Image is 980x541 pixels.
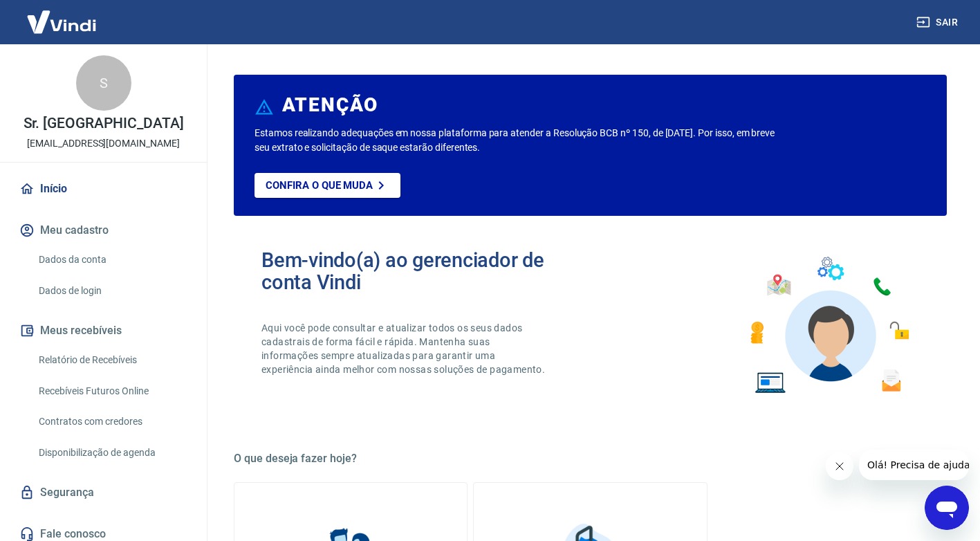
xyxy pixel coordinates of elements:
iframe: Mensagem da empresa [859,450,969,480]
a: Recebíveis Futuros Online [33,377,190,405]
p: Confira o que muda [266,179,373,192]
img: Imagem de um avatar masculino com diversos icones exemplificando as funcionalidades do gerenciado... [738,249,919,402]
img: Vindi [17,1,107,43]
a: Início [17,174,190,204]
a: Confira o que muda [255,173,400,198]
button: Meu cadastro [17,215,190,246]
button: Meus recebíveis [17,315,190,346]
a: Contratos com credores [33,407,190,436]
p: Sr. [GEOGRAPHIC_DATA] [24,116,184,131]
h6: ATENÇÃO [282,98,378,112]
p: [EMAIL_ADDRESS][DOMAIN_NAME] [27,136,180,151]
span: Olá! Precisa de ajuda? [8,10,116,21]
h5: O que deseja fazer hoje? [234,452,947,466]
a: Dados de login [33,277,190,305]
button: Sair [914,10,963,35]
div: S [76,55,131,111]
p: Estamos realizando adequações em nossa plataforma para atender a Resolução BCB nº 150, de [DATE].... [255,126,792,155]
iframe: Fechar mensagem [826,452,853,480]
a: Dados da conta [33,246,190,274]
a: Disponibilização de agenda [33,439,190,467]
iframe: Botão para abrir a janela de mensagens [925,486,969,530]
h2: Bem-vindo(a) ao gerenciador de conta Vindi [261,249,591,293]
p: Aqui você pode consultar e atualizar todos os seus dados cadastrais de forma fácil e rápida. Mant... [261,321,548,376]
a: Segurança [17,477,190,508]
a: Relatório de Recebíveis [33,346,190,374]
